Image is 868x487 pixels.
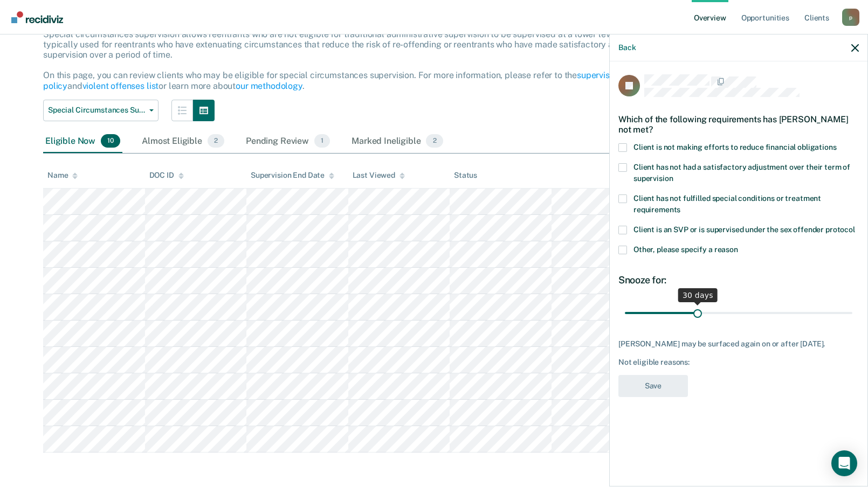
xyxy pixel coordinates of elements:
[47,171,78,180] div: Name
[353,171,405,180] div: Last Viewed
[101,134,120,148] span: 10
[633,163,850,183] span: Client has not had a satisfactory adjustment over their term of supervision
[618,274,859,286] div: Snooze for:
[633,245,738,254] span: Other, please specify a reason
[633,143,837,151] span: Client is not making efforts to reduce financial obligations
[251,171,334,180] div: Supervision End Date
[140,130,226,154] div: Almost Eligible
[11,11,63,23] img: Recidiviz
[48,106,145,115] span: Special Circumstances Supervision
[149,171,184,180] div: DOC ID
[633,225,855,234] span: Client is an SVP or is supervised under the sex offender protocol
[43,70,646,91] a: supervision levels policy
[831,450,857,476] div: Open Intercom Messenger
[208,134,224,148] span: 2
[633,194,821,214] span: Client has not fulfilled special conditions or treatment requirements
[236,81,302,91] a: our methodology
[426,134,443,148] span: 2
[842,9,859,26] button: Profile dropdown button
[618,375,688,397] button: Save
[678,288,718,302] div: 30 days
[244,130,332,154] div: Pending Review
[43,29,692,91] p: Special circumstances supervision allows reentrants who are not eligible for traditional administ...
[618,43,636,52] button: Back
[349,130,445,154] div: Marked Ineligible
[82,81,159,91] a: violent offenses list
[454,171,477,180] div: Status
[314,134,330,148] span: 1
[618,339,859,349] div: [PERSON_NAME] may be surfaced again on or after [DATE].
[618,358,859,367] div: Not eligible reasons:
[842,9,859,26] div: p
[618,106,859,143] div: Which of the following requirements has [PERSON_NAME] not met?
[43,130,122,154] div: Eligible Now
